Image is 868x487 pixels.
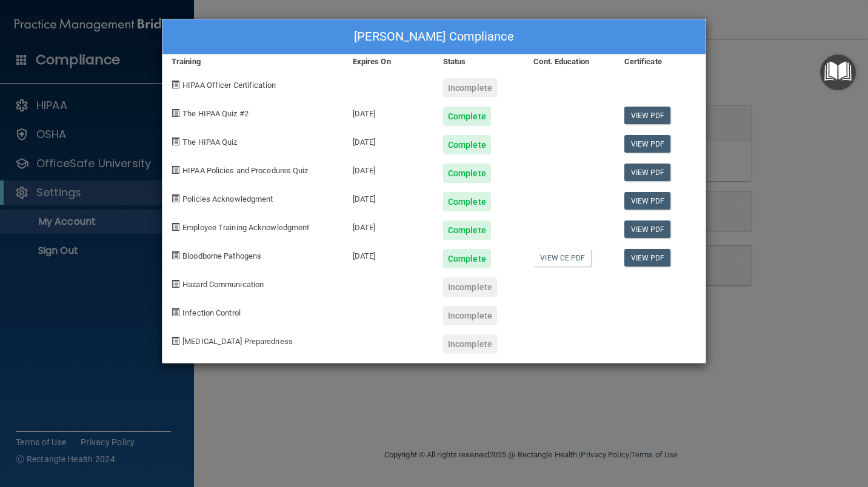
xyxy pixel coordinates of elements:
[443,107,491,126] div: Complete
[162,19,706,55] div: [PERSON_NAME] Compliance
[344,55,434,69] div: Expires On
[443,135,491,154] div: Complete
[624,107,671,124] a: View PDF
[443,164,491,183] div: Complete
[182,194,273,204] span: Policies Acknowledgment
[182,81,276,90] span: HIPAA Officer Certification
[443,249,491,268] div: Complete
[344,211,434,240] div: [DATE]
[443,306,497,325] div: Incomplete
[344,126,434,154] div: [DATE]
[182,137,237,147] span: The HIPAA Quiz
[182,308,241,317] span: Infection Control
[443,192,491,211] div: Complete
[820,55,856,90] button: Open Resource Center
[624,192,671,210] a: View PDF
[182,337,293,346] span: [MEDICAL_DATA] Preparedness
[182,223,309,232] span: Employee Training Acknowledgment
[344,98,434,126] div: [DATE]
[344,154,434,183] div: [DATE]
[162,55,344,69] div: Training
[182,280,264,289] span: Hazard Communication
[443,334,497,354] div: Incomplete
[615,55,706,69] div: Certificate
[443,220,491,240] div: Complete
[533,249,591,267] a: View CE PDF
[443,78,497,98] div: Incomplete
[624,249,671,267] a: View PDF
[344,240,434,268] div: [DATE]
[524,55,615,69] div: Cont. Education
[344,183,434,211] div: [DATE]
[182,166,308,175] span: HIPAA Policies and Procedures Quiz
[182,109,249,118] span: The HIPAA Quiz #2
[182,251,261,260] span: Bloodborne Pathogens
[624,135,671,153] a: View PDF
[624,220,671,238] a: View PDF
[434,55,524,69] div: Status
[443,277,497,297] div: Incomplete
[624,164,671,181] a: View PDF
